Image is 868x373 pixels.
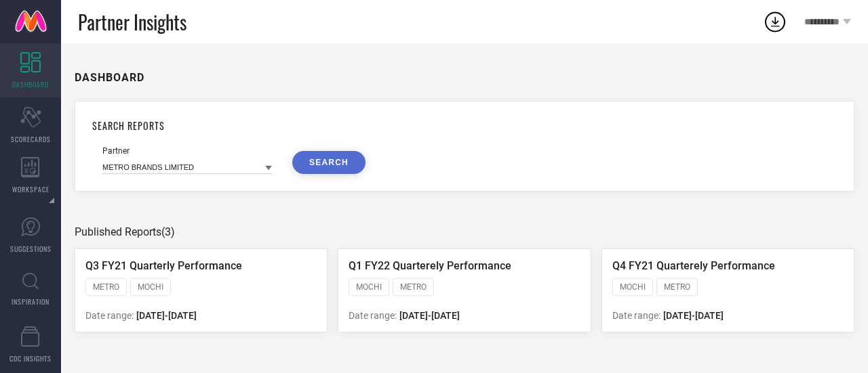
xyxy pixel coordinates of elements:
[93,282,119,292] span: METRO
[612,259,775,272] span: Q4 FY21 Quarterely Performance
[10,244,52,254] span: SUGGESTIONS
[11,134,51,144] span: SCORECARDS
[12,184,50,194] span: WORKSPACE
[612,310,660,321] span: Date range:
[12,79,49,89] span: DASHBOARD
[138,282,163,292] span: MOCHI
[763,9,787,34] div: Open download list
[12,297,50,307] span: INSPIRATION
[399,310,460,321] span: [DATE] - [DATE]
[664,282,690,292] span: METRO
[620,282,646,292] span: MOCHI
[92,118,837,133] h1: SEARCH REPORTS
[85,259,242,272] span: Q3 FY21 Quarterly Performance
[349,259,511,272] span: Q1 FY22 Quarterely Performance
[9,353,52,364] span: CDC INSIGHTS
[356,282,382,292] span: MOCHI
[78,8,186,36] span: Partner Insights
[75,71,144,84] h1: DASHBOARD
[75,225,854,238] div: Published Reports (3)
[349,310,397,321] span: Date range:
[663,310,724,321] span: [DATE] - [DATE]
[136,310,197,321] span: [DATE] - [DATE]
[102,146,272,156] div: Partner
[85,310,134,321] span: Date range:
[292,151,366,174] button: SEARCH
[400,282,427,292] span: METRO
